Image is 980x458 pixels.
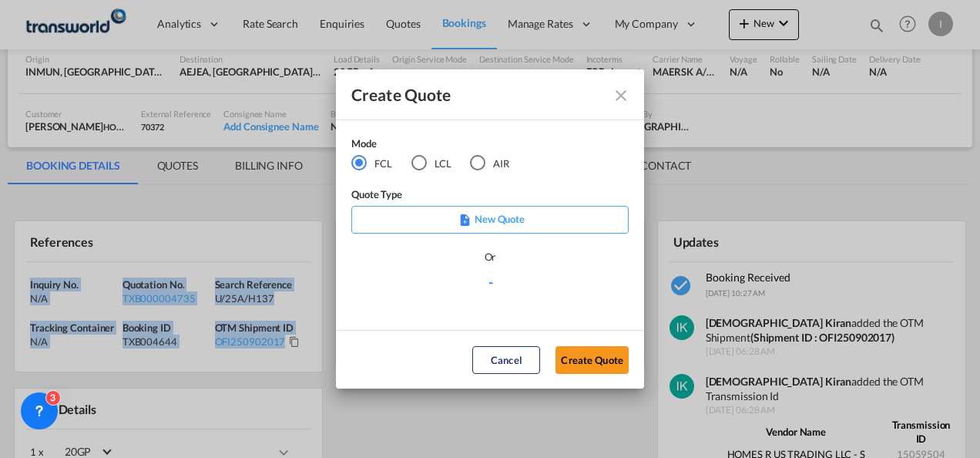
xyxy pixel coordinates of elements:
[357,211,623,227] p: New Quote
[15,15,267,32] body: Editor, editor4
[470,155,509,172] md-radio-button: AIR
[612,86,630,105] md-icon: Close dialog
[351,85,601,104] div: Create Quote
[336,69,644,389] md-dialog: Create QuoteModeFCL LCLAIR ...
[606,80,633,108] button: Close dialog
[485,249,496,264] div: Or
[351,206,629,234] div: New Quote
[411,155,451,172] md-radio-button: LCL
[351,136,529,155] div: Mode
[555,346,629,374] button: Create Quote
[351,187,629,206] div: Quote Type
[472,346,540,374] button: Cancel
[351,155,392,172] md-radio-button: FCL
